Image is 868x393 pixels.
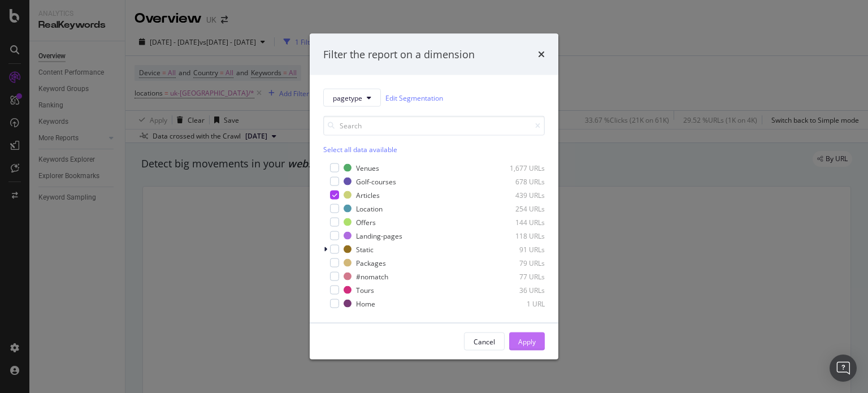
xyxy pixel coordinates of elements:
[830,355,857,382] div: Open Intercom Messenger
[356,204,383,213] div: Location
[356,190,380,200] div: Articles
[323,89,381,107] button: pagetype
[489,204,545,213] div: 254 URLs
[333,93,362,102] span: pagetype
[356,231,402,240] div: Landing-pages
[474,336,495,346] div: Cancel
[356,176,396,186] div: Golf-courses
[489,231,545,240] div: 118 URLs
[356,299,375,308] div: Home
[489,285,545,295] div: 36 URLs
[323,145,545,154] div: Select all data available
[489,217,545,227] div: 144 URLs
[356,285,374,295] div: Tours
[356,258,386,267] div: Packages
[356,163,379,172] div: Venues
[489,163,545,172] div: 1,677 URLs
[538,47,545,62] div: times
[310,33,558,360] div: modal
[489,190,545,200] div: 439 URLs
[518,336,536,346] div: Apply
[323,47,475,62] div: Filter the report on a dimension
[489,271,545,281] div: 77 URLs
[323,116,545,136] input: Search
[385,92,443,103] a: Edit Segmentation
[509,332,545,351] button: Apply
[489,258,545,267] div: 79 URLs
[356,217,376,227] div: Offers
[464,332,505,351] button: Cancel
[356,271,388,281] div: #nomatch
[356,244,374,254] div: Static
[489,244,545,254] div: 91 URLs
[489,299,545,308] div: 1 URL
[489,176,545,186] div: 678 URLs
